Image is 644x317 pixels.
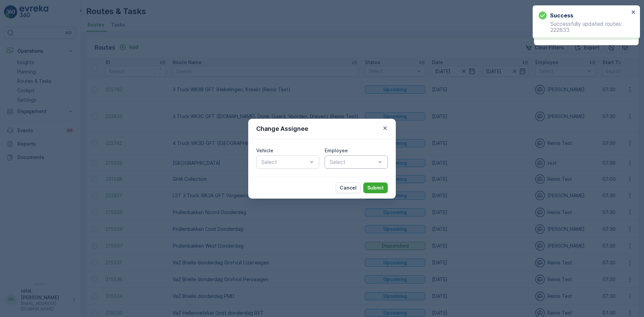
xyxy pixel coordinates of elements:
[539,21,629,33] p: Successfully updated routes: 222833
[336,182,361,193] button: Cancel
[261,158,308,166] p: Select
[367,184,384,191] p: Submit
[325,148,348,153] label: Employee
[550,11,573,19] h3: Success
[330,158,376,166] p: Select
[256,124,308,134] p: Change Assignee
[256,148,273,153] label: Vehicle
[363,182,388,193] button: Submit
[631,9,636,16] button: close
[340,184,357,191] p: Cancel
